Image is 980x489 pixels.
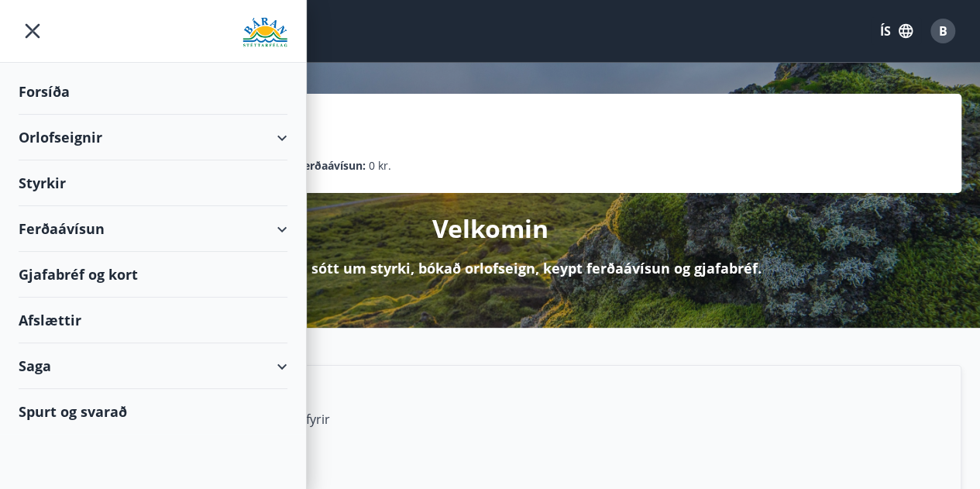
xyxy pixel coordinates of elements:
span: 0 kr. [369,157,391,174]
p: Ferðaávísun : [297,157,366,174]
div: Gjafabréf og kort [19,252,287,298]
img: union_logo [242,17,287,48]
div: Ferðaávísun [19,206,287,252]
button: menu [19,17,46,45]
div: Saga [19,343,287,389]
div: Spurt og svarað [19,389,287,434]
button: ÍS [872,17,921,45]
div: Orlofseignir [19,115,287,160]
p: Velkomin [432,212,548,246]
button: B [924,12,961,50]
p: Hér getur þú sótt um styrki, bókað orlofseign, keypt ferðaávísun og gjafabréf. [218,258,762,278]
span: B [939,22,947,40]
div: Forsíða [19,69,287,115]
div: Afslættir [19,298,287,343]
div: Styrkir [19,160,287,206]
